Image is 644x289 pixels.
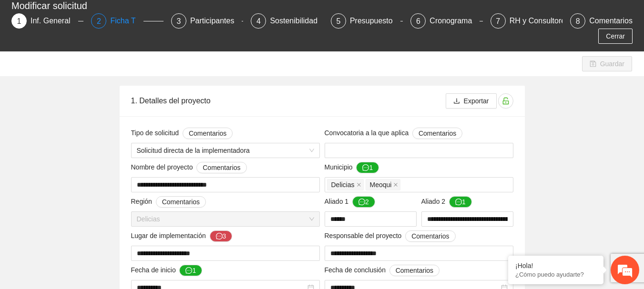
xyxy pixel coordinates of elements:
[416,17,420,25] span: 6
[196,162,246,173] button: Nombre del proyecto
[366,179,401,190] span: Meoqui
[410,13,482,29] div: 6Cronograma
[31,13,78,29] div: Inf. General
[110,13,143,29] div: Ficha T
[331,179,355,190] span: Delicias
[419,128,456,139] span: Comentarios
[189,128,226,139] span: Comentarios
[389,265,440,276] button: Fecha de conclusión
[55,92,132,188] span: Estamos en línea.
[270,13,325,29] div: Sostenibilidad
[421,196,472,208] span: Aliado 2
[210,230,233,242] button: Lugar de implementación
[499,97,513,105] span: unlock
[606,31,625,41] span: Cerrar
[350,13,400,29] div: Presupuesto
[515,262,596,269] div: ¡Hola!
[455,199,462,206] span: message
[131,162,247,173] span: Nombre del proyecto
[582,56,632,71] button: saveGuardar
[131,196,206,208] span: Región
[598,29,633,44] button: Cerrar
[131,230,233,242] span: Lugar de implementación
[185,267,192,275] span: message
[393,182,398,187] span: close
[589,13,633,29] div: Comentarios
[162,197,200,207] span: Comentarios
[11,13,83,29] div: 1Inf. General
[352,196,375,208] button: Aliado 1
[453,98,460,105] span: download
[464,96,489,106] span: Exportar
[325,128,463,139] span: Convocatoria a la que aplica
[370,179,392,190] span: Meoqui
[251,13,323,29] div: 4Sostenibilidad
[190,13,242,29] div: Participantes
[358,199,365,206] span: message
[357,182,361,187] span: close
[131,87,446,114] div: 1. Detalles del proyecto
[496,17,500,25] span: 7
[336,17,340,25] span: 5
[356,162,379,173] button: Municipio
[50,49,160,61] div: Chatee con nosotros ahora
[179,265,202,276] button: Fecha de inicio
[498,93,513,109] button: unlock
[156,5,179,28] div: Minimizar ventana de chat en vivo
[325,230,456,242] span: Responsable del proyecto
[331,13,403,29] div: 5Presupuesto
[176,17,181,25] span: 3
[449,196,472,208] button: Aliado 2
[156,196,206,208] button: Región
[183,128,233,139] button: Tipo de solicitud
[446,93,497,109] button: downloadExportar
[17,17,21,25] span: 1
[256,17,261,25] span: 4
[325,196,375,208] span: Aliado 1
[405,230,455,242] button: Responsable del proyecto
[327,179,364,190] span: Delicias
[515,271,596,278] p: ¿Cómo puedo ayudarte?
[91,13,163,29] div: 2Ficha T
[411,231,449,241] span: Comentarios
[570,13,633,29] div: 8Comentarios
[429,13,480,29] div: Cronograma
[131,128,233,139] span: Tipo de solicitud
[203,162,240,173] span: Comentarios
[491,13,562,29] div: 7RH y Consultores
[576,17,580,25] span: 8
[131,265,203,276] span: Fecha de inicio
[137,212,314,226] span: Delicias
[510,13,577,29] div: RH y Consultores
[362,164,369,172] span: message
[137,143,314,158] span: Solicitud directa de la implementadora
[97,17,101,25] span: 2
[412,128,462,139] button: Convocatoria a la que aplica
[216,233,223,240] span: message
[325,162,379,173] span: Municipio
[5,190,182,223] textarea: Escriba su mensaje y pulse “Intro”
[325,265,440,276] span: Fecha de conclusión
[396,265,433,276] span: Comentarios
[171,13,243,29] div: 3Participantes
